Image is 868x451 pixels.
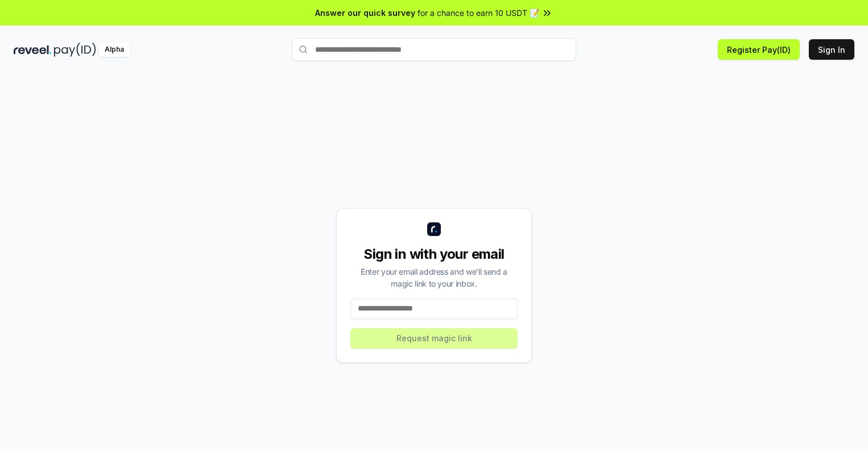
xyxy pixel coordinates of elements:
span: for a chance to earn 10 USDT 📝 [418,7,539,19]
button: Sign In [809,39,854,60]
div: Sign in with your email [350,245,518,263]
img: pay_id [54,43,96,57]
img: reveel_dark [14,43,52,57]
div: Enter your email address and we’ll send a magic link to your inbox. [350,266,518,289]
span: Answer our quick survey [315,7,415,19]
div: Alpha [98,43,130,57]
button: Register Pay(ID) [718,39,800,60]
img: logo_small [427,222,441,236]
